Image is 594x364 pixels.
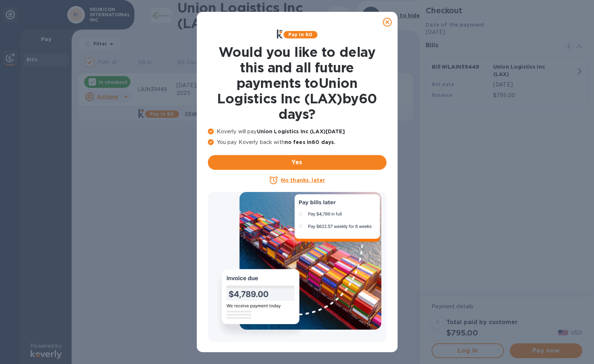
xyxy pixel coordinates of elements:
p: Koverly will pay [208,128,387,135]
b: Union Logistics Inc (LAX) [DATE] [257,128,345,134]
b: Pay in 60 [288,32,312,37]
p: You pay Koverly back with [208,138,387,146]
u: No thanks, later [281,177,325,183]
button: Yes [208,155,387,170]
span: Yes [214,158,381,167]
b: no fees in 60 days . [285,139,335,145]
h1: Would you like to delay this and all future payments to Union Logistics Inc (LAX) by 60 days ? [208,44,387,122]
